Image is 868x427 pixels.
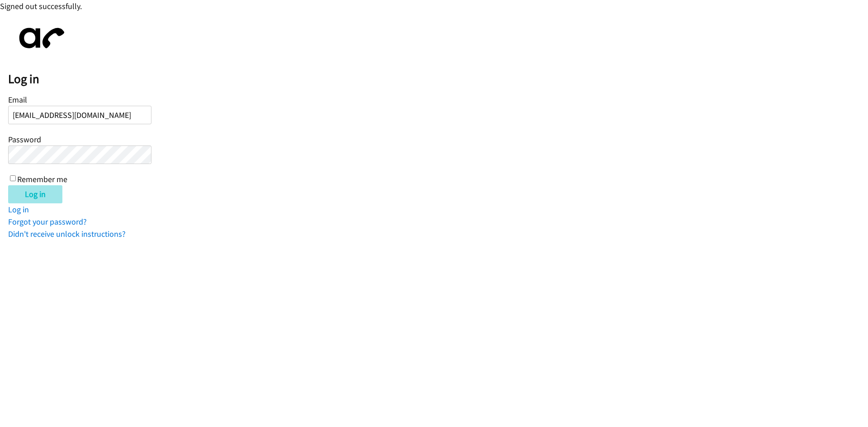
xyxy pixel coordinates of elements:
input: Log in [8,185,62,203]
label: Password [8,134,41,145]
a: Didn't receive unlock instructions? [8,229,126,239]
img: aphone-8a226864a2ddd6a5e75d1ebefc011f4aa8f32683c2d82f3fb0802fe031f96514.svg [8,20,71,56]
h2: Log in [8,71,868,87]
a: Forgot your password? [8,216,87,227]
label: Remember me [17,174,67,184]
a: Log in [8,204,29,215]
label: Email [8,94,27,105]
